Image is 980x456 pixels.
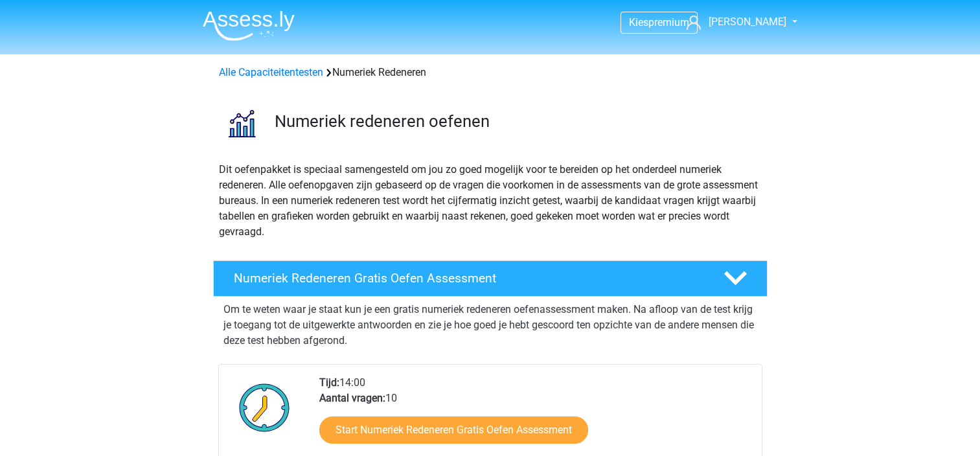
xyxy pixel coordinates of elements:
[214,65,767,80] div: Numeriek Redeneren
[214,96,269,151] img: numeriek redeneren
[648,16,689,28] span: premium
[223,302,757,348] p: Om te weten waar je staat kun je een gratis numeriek redeneren oefenassessment maken. Na afloop v...
[208,260,773,297] a: Numeriek Redeneren Gratis Oefen Assessment
[232,375,297,440] img: Klok
[621,14,697,31] a: Kiespremium
[203,10,295,41] img: Assessly
[234,271,703,286] h4: Numeriek Redeneren Gratis Oefen Assessment
[319,416,588,444] a: Start Numeriek Redeneren Gratis Oefen Assessment
[629,16,648,28] span: Kies
[219,66,323,78] a: Alle Capaciteitentesten
[219,162,762,240] p: Dit oefenpakket is speciaal samengesteld om jou zo goed mogelijk voor te bereiden op het onderdee...
[681,14,788,30] a: [PERSON_NAME]
[319,392,385,404] b: Aantal vragen:
[709,16,786,28] span: [PERSON_NAME]
[319,376,339,389] b: Tijd:
[275,111,757,131] h3: Numeriek redeneren oefenen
